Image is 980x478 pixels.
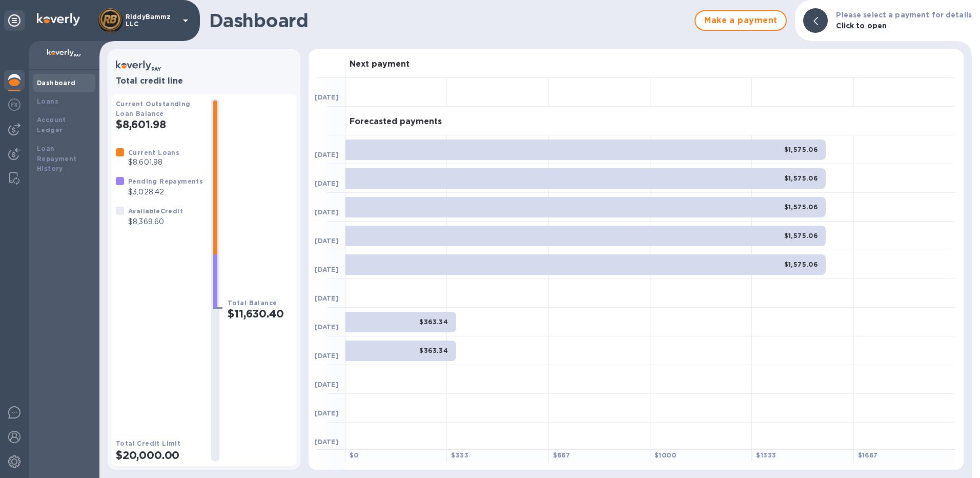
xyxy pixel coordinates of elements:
[315,352,339,360] b: [DATE]
[315,438,339,446] b: [DATE]
[836,11,972,19] b: Please select a payment for details
[315,323,339,331] b: [DATE]
[209,10,689,31] h1: Dashboard
[228,307,292,320] h2: $11,630.40
[116,76,292,86] h3: Total credit line
[315,381,339,388] b: [DATE]
[836,22,887,30] b: Click to open
[126,13,177,28] p: RiddyBammz LLC
[4,10,25,31] div: Unpin categories
[116,449,203,462] h2: $20,000.00
[128,149,179,156] b: Current Loans
[784,174,818,182] b: $1,575.06
[37,97,58,105] b: Loans
[350,451,359,459] b: $ 0
[553,451,570,459] b: $ 667
[37,13,80,26] img: Logo
[784,232,818,240] b: $1,575.06
[128,157,179,168] p: $8,601.98
[315,409,339,417] b: [DATE]
[315,266,339,273] b: [DATE]
[451,451,468,459] b: $ 333
[37,116,66,134] b: Account Ledger
[315,294,339,302] b: [DATE]
[784,261,818,268] b: $1,575.06
[704,14,778,27] span: Make a payment
[128,177,203,185] b: Pending Repayments
[116,440,180,447] b: Total Credit Limit
[419,318,448,326] b: $363.34
[37,79,76,87] b: Dashboard
[315,93,339,101] b: [DATE]
[350,117,442,127] h3: Forecasted payments
[695,10,787,31] button: Make a payment
[419,347,448,354] b: $363.34
[228,299,277,307] b: Total Balance
[128,187,203,197] p: $3,028.42
[128,207,183,215] b: Available Credit
[128,216,183,227] p: $8,369.60
[116,118,203,131] h2: $8,601.98
[784,146,818,153] b: $1,575.06
[116,100,191,117] b: Current Outstanding Loan Balance
[350,59,410,69] h3: Next payment
[784,203,818,211] b: $1,575.06
[858,451,878,459] b: $ 1667
[315,151,339,158] b: [DATE]
[315,237,339,245] b: [DATE]
[315,208,339,216] b: [DATE]
[315,180,339,187] b: [DATE]
[655,451,676,459] b: $ 1000
[756,451,776,459] b: $ 1333
[37,145,77,173] b: Loan Repayment History
[8,98,21,111] img: Foreign exchange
